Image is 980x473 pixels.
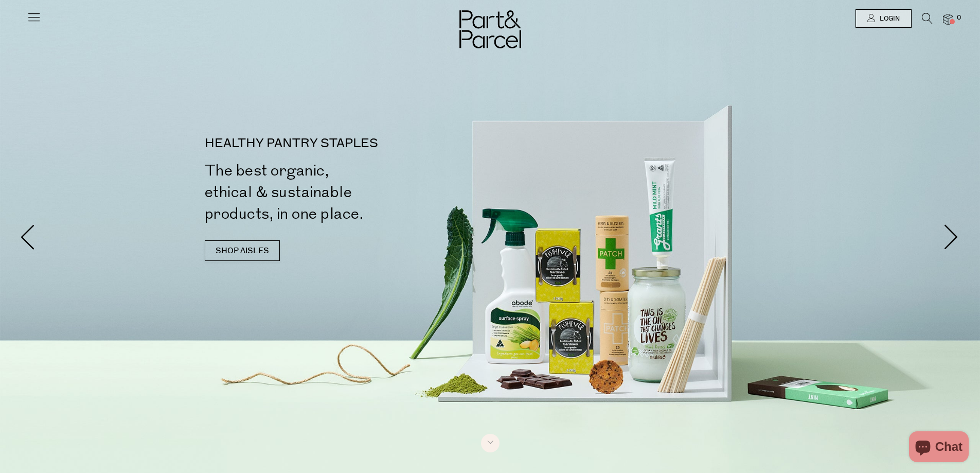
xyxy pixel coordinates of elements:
span: 0 [954,13,964,23]
a: SHOP AISLES [205,240,280,261]
inbox-online-store-chat: Shopify online store chat [906,431,972,465]
a: 0 [943,14,953,25]
img: Part&Parcel [459,10,521,48]
span: Login [877,14,900,23]
a: Login [856,9,912,28]
p: HEALTHY PANTRY STAPLES [205,137,494,150]
h2: The best organic, ethical & sustainable products, in one place. [205,160,494,225]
